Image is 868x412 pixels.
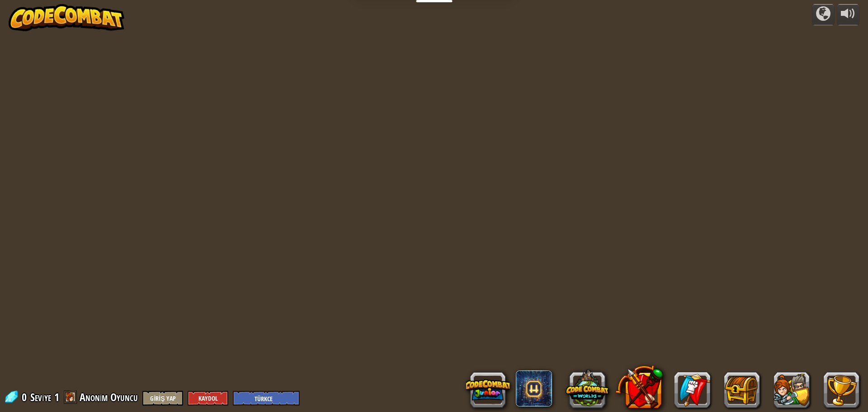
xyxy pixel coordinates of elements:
[142,391,183,406] button: Giriş Yap
[54,390,59,404] span: 1
[80,390,138,404] span: Anonim Oyuncu
[812,4,835,25] button: Kampanyalar
[9,4,124,31] img: CodeCombat - Learn how to code by playing a game
[188,391,228,406] button: Kaydol
[30,390,51,405] span: Seviye
[22,390,29,404] span: 0
[837,4,859,25] button: Sesi ayarla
